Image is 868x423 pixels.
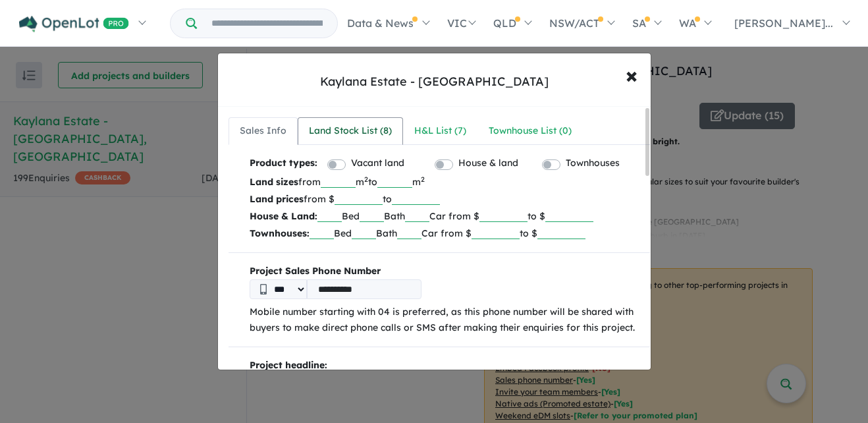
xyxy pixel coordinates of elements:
label: Vacant land [351,155,404,171]
p: from $ to [250,190,640,208]
p: Project headline: [250,358,640,374]
div: Land Stock List ( 8 ) [309,123,392,139]
p: Mobile number starting with 04 is preferred, as this phone number will be shared with buyers to m... [250,304,640,336]
p: from m to m [250,173,640,190]
input: Try estate name, suburb, builder or developer [200,9,335,38]
div: Sales Info [240,123,286,139]
img: Openlot PRO Logo White [19,16,129,32]
label: House & land [458,155,518,171]
div: Kaylana Estate - [GEOGRAPHIC_DATA] [320,73,549,90]
sup: 2 [421,175,425,184]
sup: 2 [364,175,368,184]
span: [PERSON_NAME]... [734,16,833,30]
b: Land sizes [250,176,298,188]
div: Townhouse List ( 0 ) [489,123,572,139]
b: House & Land: [250,210,317,222]
b: Townhouses: [250,227,310,239]
label: Townhouses [566,155,620,171]
img: Phone icon [260,284,267,295]
b: Product types: [250,155,317,173]
p: Bed Bath Car from $ to $ [250,208,640,225]
p: Bed Bath Car from $ to $ [250,225,640,242]
span: × [626,61,637,89]
div: H&L List ( 7 ) [414,123,466,139]
b: Land prices [250,193,304,205]
b: Project Sales Phone Number [250,264,640,279]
